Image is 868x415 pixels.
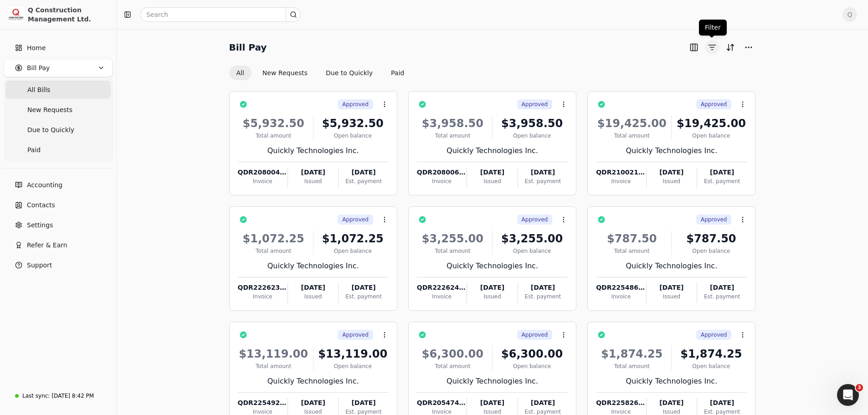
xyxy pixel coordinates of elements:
div: [DATE] [288,398,338,408]
div: Total amount [596,362,668,370]
div: Invoice [417,292,467,301]
div: $13,119.00 [317,346,389,362]
div: Invoice filter options [229,66,412,80]
div: Open balance [496,362,568,370]
div: [DATE] [339,283,388,292]
a: Paid [5,141,111,159]
span: New Requests [27,105,72,115]
div: Total amount [417,362,488,370]
div: $3,958.50 [496,115,568,132]
div: Last sync: [22,392,50,400]
div: Est. payment [518,177,568,185]
span: Approved [522,100,548,108]
a: Accounting [4,176,113,194]
div: Est. payment [339,177,388,185]
span: Approved [701,215,727,224]
div: QDR222624-1345 [417,283,467,292]
div: Issued [288,292,338,301]
button: Sort [723,40,738,55]
div: [DATE] [518,168,568,177]
div: Total amount [238,132,309,140]
div: [DATE] 8:42 PM [51,392,94,400]
span: Settings [27,220,53,230]
div: [DATE] [288,283,338,292]
div: Issued [467,292,517,301]
iframe: Intercom live chat [837,384,859,406]
div: QDR210021-0539 [596,168,646,177]
span: Approved [522,215,548,224]
button: Bill Pay [4,59,113,77]
div: Open balance [675,132,747,140]
div: [DATE] [647,283,697,292]
div: $3,255.00 [496,231,568,247]
div: Invoice [417,177,467,185]
div: Total amount [417,247,488,255]
div: Issued [647,177,697,185]
div: Est. payment [339,292,388,301]
div: Total amount [417,132,488,140]
span: Home [27,43,46,53]
div: $787.50 [596,231,668,247]
span: Bill Pay [27,63,50,73]
span: Refer & Earn [27,241,67,250]
div: [DATE] [697,283,747,292]
div: Filter [699,20,727,36]
div: Total amount [596,132,668,140]
div: $19,425.00 [675,115,747,132]
span: Approved [701,100,727,108]
div: Quickly Technologies Inc. [596,145,747,156]
div: QDR225486-002 [596,283,646,292]
div: Open balance [496,132,568,140]
span: 3 [856,384,863,391]
div: Issued [288,177,338,185]
button: All [229,66,252,80]
div: Open balance [317,362,389,370]
div: Total amount [238,247,309,255]
a: Due to Quickly [5,121,111,139]
div: QDR205474-006 [417,398,467,408]
div: $1,874.25 [675,346,747,362]
button: More [741,40,756,55]
button: Q [842,7,857,22]
a: All Bills [5,81,111,99]
div: $6,300.00 [417,346,488,362]
span: Support [27,261,52,270]
img: 3171ca1f-602b-4dfe-91f0-0ace091e1481.jpeg [8,6,24,23]
div: $13,119.00 [238,346,309,362]
input: Search [140,7,301,22]
div: [DATE] [288,168,338,177]
div: Open balance [675,362,747,370]
div: Issued [467,177,517,185]
h2: Bill Pay [229,40,267,55]
span: Accounting [27,180,62,190]
span: Due to Quickly [27,125,74,135]
a: New Requests [5,101,111,119]
a: Last sync:[DATE] 8:42 PM [4,388,113,404]
div: [DATE] [647,168,697,177]
div: [DATE] [518,283,568,292]
div: QDR208006-1329 [417,168,467,177]
div: Issued [647,292,697,301]
a: Settings [4,216,113,234]
div: Quickly Technologies Inc. [596,261,747,272]
div: Quickly Technologies Inc. [238,376,389,387]
div: Invoice [596,177,646,185]
div: [DATE] [467,398,517,408]
div: Open balance [675,247,747,255]
span: Approved [342,331,369,339]
div: [DATE] [697,168,747,177]
div: Total amount [238,362,309,370]
div: Total amount [596,247,668,255]
div: Quickly Technologies Inc. [238,145,389,156]
span: Contacts [27,200,55,210]
div: $5,932.50 [317,115,389,132]
div: Q Construction Management Ltd. [28,5,108,24]
div: Open balance [317,132,389,140]
div: [DATE] [467,168,517,177]
div: QDR225826-013 [596,398,646,408]
div: $19,425.00 [596,115,668,132]
div: Est. payment [697,292,747,301]
div: QDR208004-1336 [238,168,288,177]
div: [DATE] [697,398,747,408]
